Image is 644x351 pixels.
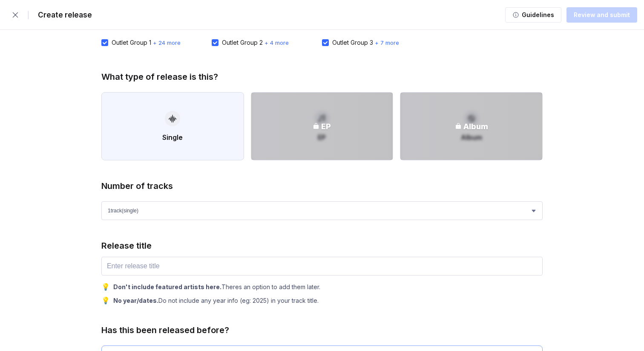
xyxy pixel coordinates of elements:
div: EP [321,122,331,131]
div: 💡 [101,282,110,291]
span: + 7 more [375,39,399,46]
div: Number of tracks [101,181,173,191]
button: EPEP [251,92,394,160]
div: Single [162,133,183,142]
div: Album [463,122,488,131]
div: What type of release is this? [101,72,218,82]
div: Outlet Group 3 [332,39,373,46]
div: Outlet Group 1 [112,39,151,46]
button: Guidelines [505,7,561,23]
div: 💡 [101,296,110,305]
div: Create release [33,11,92,19]
input: Enter release title [101,257,543,276]
div: Do not include any year info (eg: 2025) in your track title. [113,297,319,304]
button: AlbumAlbum [400,92,543,160]
span: + 4 more [264,39,289,46]
div: Has this been released before? [101,325,229,335]
button: Single [101,92,244,160]
span: + 24 more [153,39,181,46]
div: Guidelines [519,11,554,19]
b: No year/dates. [113,297,158,304]
div: | [27,11,29,19]
div: Theres an option to add them later. [113,283,320,290]
div: Outlet Group 2 [222,39,263,46]
b: Don't include featured artists here. [113,283,221,290]
div: Release title [101,241,152,251]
